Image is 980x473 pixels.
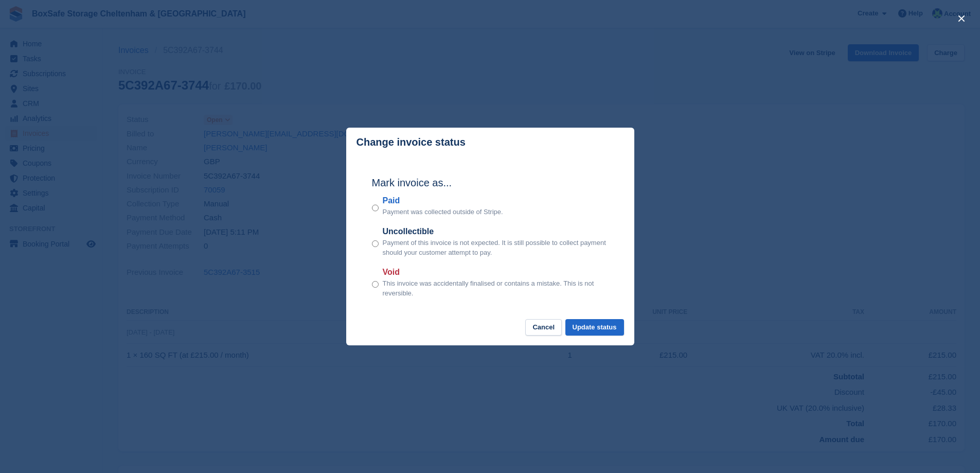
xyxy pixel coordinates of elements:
label: Void [383,266,609,278]
p: Change invoice status [357,136,466,148]
p: Payment of this invoice is not expected. It is still possible to collect payment should your cust... [383,238,609,258]
label: Uncollectible [383,225,609,238]
button: Update status [565,319,624,336]
label: Paid [383,195,503,207]
button: Cancel [525,319,562,336]
p: This invoice was accidentally finalised or contains a mistake. This is not reversible. [383,278,609,299]
h2: Mark invoice as... [372,175,609,190]
p: Payment was collected outside of Stripe. [383,207,503,217]
button: close [953,10,970,27]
